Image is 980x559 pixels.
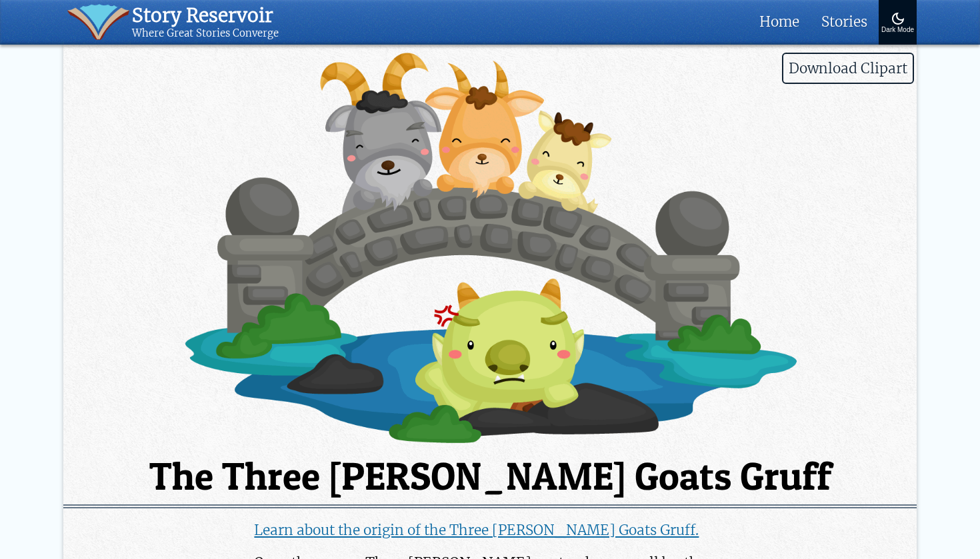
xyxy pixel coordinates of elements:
img: icon of book with waver spilling out. [67,4,129,40]
a: Learn about the origin of the Three [PERSON_NAME] Goats Gruff. [254,521,699,539]
div: Dark Mode [881,27,914,34]
div: Where Great Stories Converge [132,27,279,40]
h1: The Three [PERSON_NAME] Goats Gruff [63,457,917,496]
span: Download Clipart [782,53,914,84]
div: Story Reservoir [132,4,279,27]
img: Billy Goats Gruff laughing at troll in the water. [63,50,917,445]
a: Download Clipart [63,431,917,449]
img: Turn On Dark Mode [890,11,906,27]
